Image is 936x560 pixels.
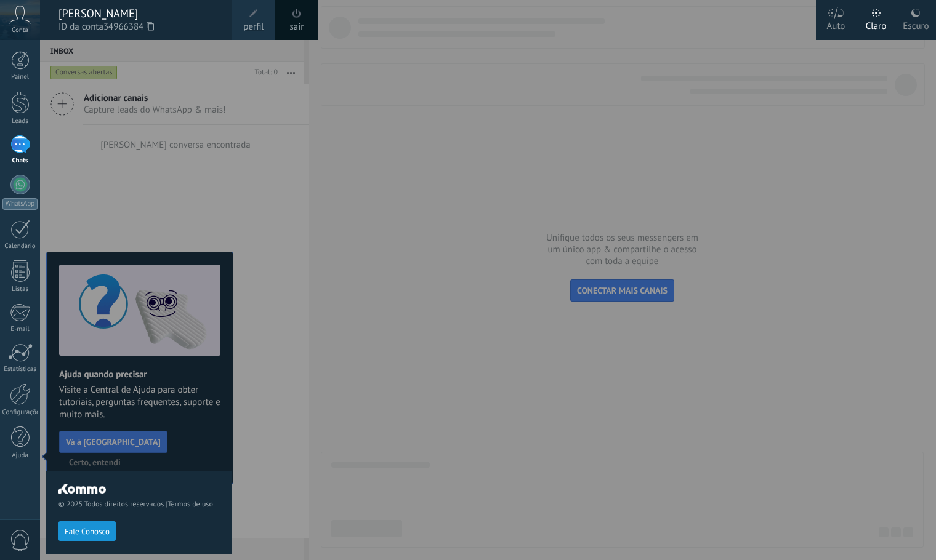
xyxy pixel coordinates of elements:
[2,326,38,334] div: E-mail
[2,366,38,374] div: Estatísticas
[827,8,845,40] div: Auto
[243,20,264,34] span: perfil
[2,286,38,294] div: Listas
[58,521,116,541] button: Fale Conosco
[58,526,116,535] a: Fale Conosco
[167,500,212,509] a: Termos de uso
[12,26,28,34] span: Conta
[103,20,154,34] span: 34966384
[58,500,220,509] span: © 2025 Todos direitos reservados |
[65,527,110,536] span: Fale Conosco
[58,20,220,34] span: ID da conta
[2,73,38,81] div: Painel
[2,242,38,250] div: Calendário
[866,8,887,40] div: Claro
[2,409,38,417] div: Configurações
[58,7,220,20] div: [PERSON_NAME]
[2,118,38,126] div: Leads
[2,198,38,210] div: WhatsApp
[903,8,929,40] div: Escuro
[2,452,38,460] div: Ajuda
[290,20,304,34] a: sair
[2,157,38,165] div: Chats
